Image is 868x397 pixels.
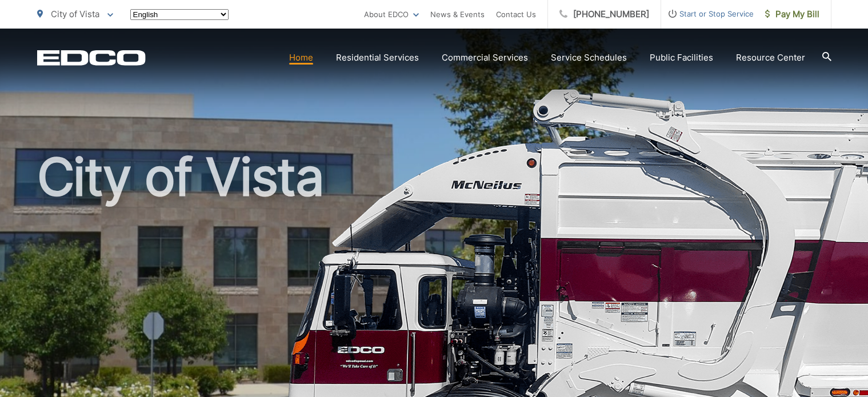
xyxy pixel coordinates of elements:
a: Contact Us [496,7,536,21]
a: Service Schedules [551,51,627,65]
span: City of Vista [51,9,99,19]
a: Home [289,51,313,65]
a: Public Facilities [650,51,713,65]
a: Resource Center [736,51,805,65]
a: EDCD logo. Return to the homepage. [37,50,146,66]
a: News & Events [430,7,485,21]
span: Pay My Bill [765,7,819,21]
a: About EDCO [364,7,419,21]
a: Commercial Services [442,51,528,65]
select: Select a language [130,9,229,20]
a: Residential Services [336,51,419,65]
